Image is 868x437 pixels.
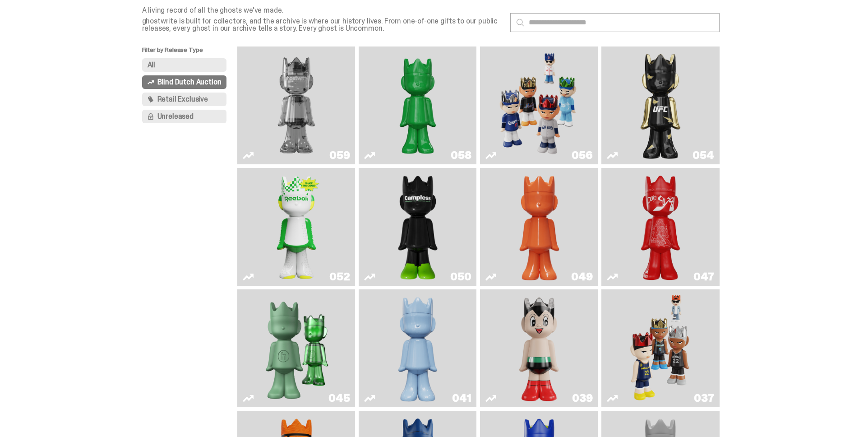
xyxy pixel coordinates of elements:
button: Retail Exclusive [142,93,227,106]
button: Blind Dutch Auction [142,75,227,89]
div: 058 [451,150,471,161]
img: Ruby [637,50,684,161]
span: Retail Exclusive [157,96,208,103]
div: 045 [328,393,350,404]
img: Astro Boy [515,293,563,404]
p: Filter by Release Type [142,46,238,58]
button: Unreleased [142,110,227,123]
img: Campless [394,172,442,282]
a: Ruby [607,50,714,161]
img: Schrödinger's ghost: Orange Vibe [515,172,563,282]
div: 039 [572,393,592,404]
img: Two [252,50,341,161]
div: 047 [693,271,714,282]
div: 049 [571,271,592,282]
a: Skip [607,172,714,282]
div: 041 [452,393,471,404]
div: 054 [693,150,714,161]
img: Game Face (2025) [495,50,583,161]
div: 037 [694,393,714,404]
a: Schrödinger's ghost: Orange Vibe [485,172,592,282]
a: Two [243,50,350,161]
div: 056 [572,150,592,161]
a: Campless [364,172,471,282]
div: 052 [329,271,350,282]
a: Court Victory [243,172,350,282]
div: 050 [450,271,471,282]
span: Blind Dutch Auction [157,79,222,86]
img: Court Victory [272,172,320,282]
img: Game Face (2024) [629,293,692,404]
span: Unreleased [157,113,194,120]
a: Game Face (2024) [607,293,714,404]
img: Schrödinger's ghost: Sunday Green [374,50,462,161]
p: A living record of all the ghosts we've made. [142,7,503,14]
img: Skip [637,172,684,282]
img: Present [259,293,335,404]
span: All [148,61,156,69]
a: Astro Boy [485,293,592,404]
a: Schrödinger's ghost: Winter Blue [364,293,471,404]
a: Schrödinger's ghost: Sunday Green [364,50,471,161]
button: All [142,58,227,72]
a: Present [243,293,350,404]
div: 059 [329,150,350,161]
img: Schrödinger's ghost: Winter Blue [394,293,442,404]
a: Game Face (2025) [485,50,592,161]
p: ghostwrite is built for collectors, and the archive is where our history lives. From one-of-one g... [142,18,503,32]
